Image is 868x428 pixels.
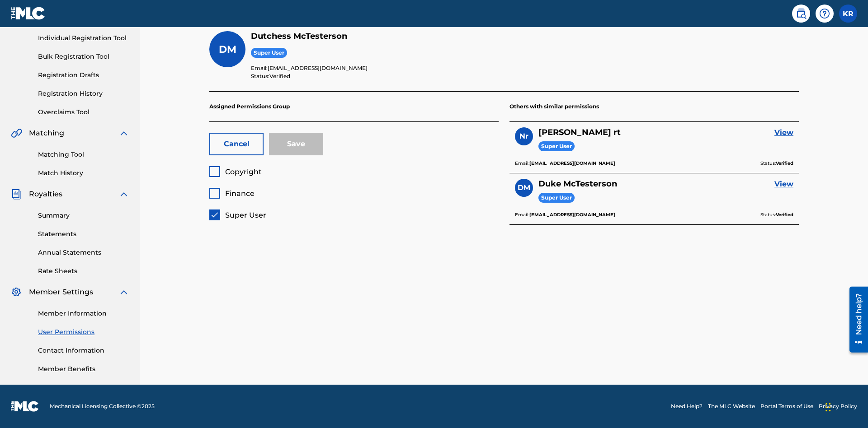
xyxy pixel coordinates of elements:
[760,159,793,167] p: Status:
[515,159,615,167] p: Email:
[251,64,799,72] p: Email:
[538,141,575,152] span: Super User
[518,182,530,193] span: DM
[515,211,615,219] p: Email:
[11,128,22,139] img: Matching
[29,189,62,200] span: Royalties
[538,127,621,138] h5: Nicole rt
[519,131,528,142] span: Nr
[38,211,129,220] a: Summary
[210,210,219,219] img: checkbox
[11,401,39,412] img: logo
[251,72,799,80] p: Status:
[225,189,255,198] span: Finance
[268,65,368,71] span: [EMAIL_ADDRESS][DOMAIN_NAME]
[776,212,793,218] b: Verified
[38,346,129,355] a: Contact Information
[760,402,813,410] a: Portal Terms of Use
[38,150,129,159] a: Matching Tool
[796,8,807,19] img: search
[839,5,857,23] div: User Menu
[11,287,22,298] img: Member Settings
[38,52,129,61] a: Bulk Registration Tool
[776,160,793,166] b: Verified
[819,8,830,19] img: help
[251,48,287,58] span: Super User
[38,364,129,374] a: Member Benefits
[29,128,64,139] span: Matching
[118,128,129,139] img: expand
[760,211,793,219] p: Status:
[29,287,93,298] span: Member Settings
[38,229,129,239] a: Statements
[219,43,236,56] span: DM
[38,248,129,257] a: Annual Statements
[823,385,868,428] iframe: Chat Widget
[225,211,266,219] span: Super User
[671,402,703,410] a: Need Help?
[509,92,799,122] p: Others with similar permissions
[50,402,155,410] span: Mechanical Licensing Collective © 2025
[118,287,129,298] img: expand
[38,327,129,337] a: User Permissions
[118,189,129,200] img: expand
[774,127,793,138] a: View
[538,179,617,189] h5: Duke McTesterson
[774,179,793,190] a: View
[708,402,755,410] a: The MLC Website
[38,89,129,98] a: Registration History
[209,133,264,155] button: Cancel
[529,160,615,166] b: [EMAIL_ADDRESS][DOMAIN_NAME]
[38,107,129,117] a: Overclaims Tool
[209,92,499,122] p: Assigned Permissions Group
[38,309,129,318] a: Member Information
[269,73,290,79] span: Verified
[843,283,868,357] iframe: Resource Center
[529,212,615,218] b: [EMAIL_ADDRESS][DOMAIN_NAME]
[538,193,575,203] span: Super User
[225,167,262,176] span: Copyright
[251,31,799,42] h5: Dutchess McTesterson
[38,266,129,276] a: Rate Sheets
[819,402,857,410] a: Privacy Policy
[11,7,46,20] img: MLC Logo
[38,168,129,178] a: Match History
[38,33,129,43] a: Individual Registration Tool
[816,5,834,23] div: Help
[826,394,831,421] div: Drag
[11,189,22,200] img: Royalties
[38,70,129,80] a: Registration Drafts
[792,5,810,23] a: Public Search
